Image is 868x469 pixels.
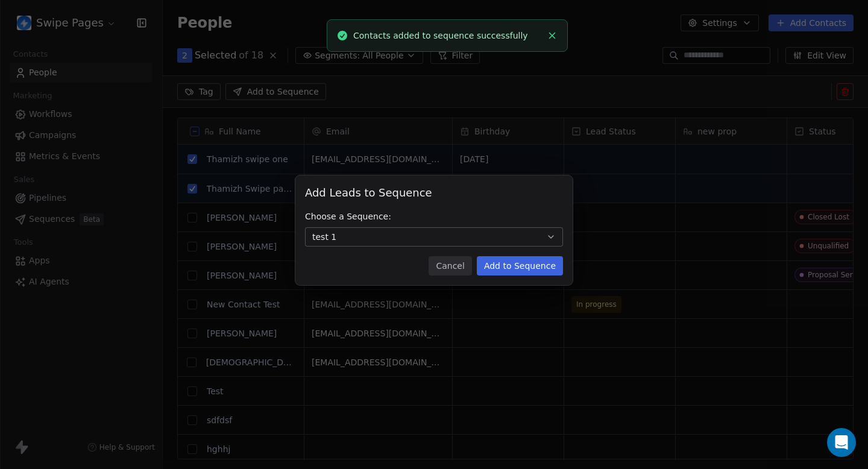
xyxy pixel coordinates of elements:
[429,256,471,275] button: Cancel
[312,231,336,243] span: test 1
[477,256,563,275] button: Add to Sequence
[305,210,563,222] div: Choose a Sequence:
[305,185,563,201] div: Add Leads to Sequence
[544,28,560,43] button: Close toast
[353,30,542,42] div: Contacts added to sequence successfully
